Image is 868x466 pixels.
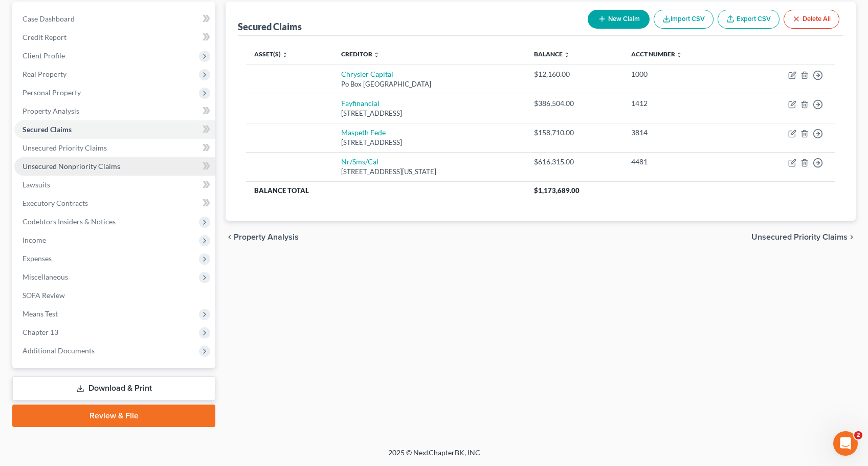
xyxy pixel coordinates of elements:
[534,157,615,167] div: $616,315.00
[14,157,215,176] a: Unsecured Nonpriority Claims
[341,99,380,108] a: Fayfinancial
[341,109,518,118] div: [STREET_ADDRESS]
[564,52,570,58] i: unfold_more
[341,50,380,58] a: Creditor unfold_more
[654,10,714,29] button: Import CSV
[23,346,95,355] span: Additional Documents
[23,328,58,336] span: Chapter 13
[226,233,234,241] i: chevron_left
[534,128,615,138] div: $158,710.00
[23,107,79,115] span: Property Analysis
[23,33,66,41] span: Credit Report
[23,14,75,23] span: Case Dashboard
[631,157,731,167] div: 4481
[143,448,726,466] div: 2025 © NextChapterBK, INC
[14,194,215,213] a: Executory Contracts
[14,120,215,139] a: Secured Claims
[534,50,570,58] a: Balance unfold_more
[23,162,120,171] span: Unsecured Nonpriority Claims
[631,128,731,138] div: 3814
[23,291,65,300] span: SOFA Review
[751,233,848,241] span: Unsecured Priority Claims
[23,272,68,281] span: Miscellaneous
[631,98,731,109] div: 1412
[718,10,780,29] a: Export CSV
[14,176,215,194] a: Lawsuits
[23,309,58,318] span: Means Test
[676,52,682,58] i: unfold_more
[23,51,65,60] span: Client Profile
[23,143,107,152] span: Unsecured Priority Claims
[631,50,682,58] a: Acct Number unfold_more
[14,102,215,120] a: Property Analysis
[341,128,386,137] a: Maspeth Fede
[341,167,518,177] div: [STREET_ADDRESS][US_STATE]
[23,236,46,244] span: Income
[23,125,72,134] span: Secured Claims
[23,254,52,263] span: Expenses
[848,233,856,241] i: chevron_right
[534,186,580,195] span: $1,173,689.00
[534,98,615,109] div: $386,504.00
[226,233,299,241] button: chevron_left Property Analysis
[23,199,88,207] span: Executory Contracts
[833,431,858,456] iframe: Intercom live chat
[751,233,856,241] button: Unsecured Priority Claims chevron_right
[14,139,215,157] a: Unsecured Priority Claims
[631,69,731,79] div: 1000
[282,52,288,58] i: unfold_more
[854,431,862,439] span: 2
[12,405,215,427] a: Review & File
[14,10,215,28] a: Case Dashboard
[23,70,66,78] span: Real Property
[14,286,215,305] a: SOFA Review
[341,138,518,147] div: [STREET_ADDRESS]
[784,10,839,29] button: Delete All
[23,180,50,189] span: Lawsuits
[534,69,615,79] div: $12,160.00
[234,233,299,241] span: Property Analysis
[341,70,393,78] a: Chrysler Capital
[373,52,380,58] i: unfold_more
[254,50,288,58] a: Asset(s) unfold_more
[14,28,215,47] a: Credit Report
[588,10,650,29] button: New Claim
[12,376,215,400] a: Download & Print
[23,88,81,97] span: Personal Property
[341,79,518,89] div: Po Box [GEOGRAPHIC_DATA]
[23,217,116,226] span: Codebtors Insiders & Notices
[341,157,379,166] a: Nr/Sms/Cal
[238,20,302,33] div: Secured Claims
[246,181,525,200] th: Balance Total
